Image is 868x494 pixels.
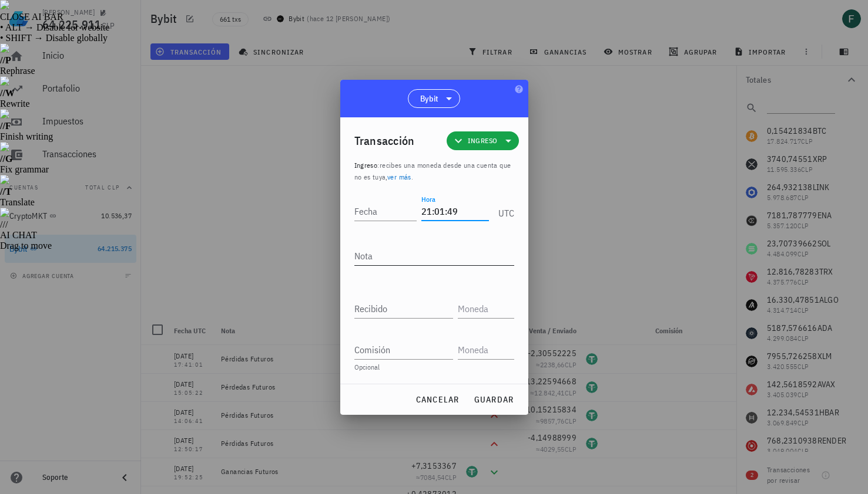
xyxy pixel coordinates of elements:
span: guardar [474,394,514,405]
div: Opcional [354,364,514,371]
button: guardar [469,389,519,410]
input: Moneda [458,299,512,318]
span: cancelar [415,394,459,405]
button: cancelar [410,389,464,410]
input: Moneda [458,340,512,359]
